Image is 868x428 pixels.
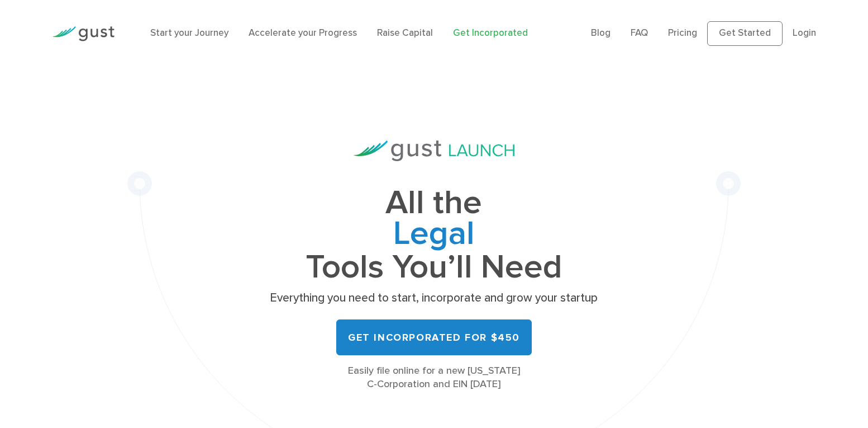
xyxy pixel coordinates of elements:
[793,27,816,39] a: Login
[591,27,611,39] a: Blog
[707,21,783,46] a: Get Started
[249,27,357,39] a: Accelerate your Progress
[377,27,433,39] a: Raise Capital
[52,26,115,41] img: Gust Logo
[266,188,602,283] h1: All the Tools You’ll Need
[631,27,648,39] a: FAQ
[266,219,602,252] span: Legal
[266,290,602,306] p: Everything you need to start, incorporate and grow your startup
[336,319,532,355] a: Get Incorporated for $450
[266,364,602,391] div: Easily file online for a new [US_STATE] C-Corporation and EIN [DATE]
[668,27,697,39] a: Pricing
[354,140,514,161] img: Gust Launch Logo
[150,27,228,39] a: Start your Journey
[453,27,528,39] a: Get Incorporated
